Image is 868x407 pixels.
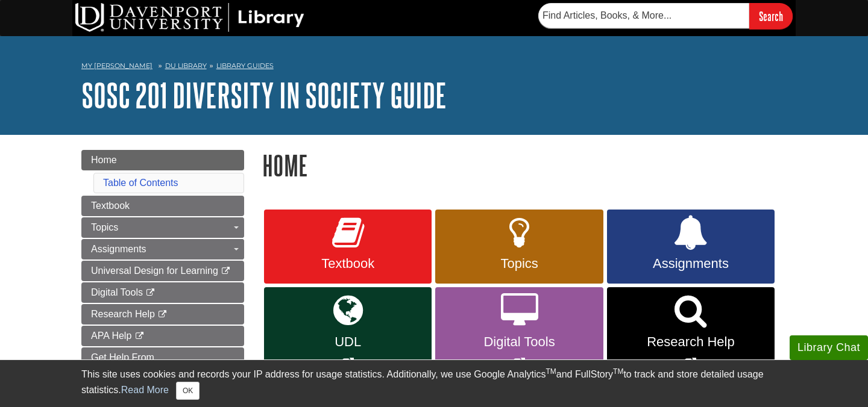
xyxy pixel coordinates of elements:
a: Universal Design for Learning [81,261,244,281]
input: Search [749,3,793,29]
i: This link opens in a new window [134,332,145,340]
a: Library Guides [216,61,274,70]
a: Link opens in new window [607,287,775,379]
div: This site uses cookies and records your IP address for usage statistics. Additionally, we use Goo... [81,367,787,400]
img: DU Library [75,3,304,32]
span: Assignments [91,244,146,254]
form: Searches DU Library's articles, books, and more [538,3,793,29]
span: Topics [91,222,118,232]
a: DU Library [165,61,207,70]
a: Research Help [81,304,244,325]
a: Get Help From [PERSON_NAME] [81,347,244,382]
span: APA Help [91,331,131,341]
span: Home [91,155,117,165]
input: Find Articles, Books, & More... [538,3,749,28]
a: Topics [435,210,603,284]
span: Research Help [616,334,766,350]
span: Textbook [91,200,130,211]
h1: Home [262,150,787,181]
sup: TM [613,367,623,376]
a: Topics [81,217,244,238]
span: Digital Tools [91,287,143,297]
button: Library Chat [790,335,868,360]
span: Digital Tools [444,334,594,350]
a: Digital Tools [81,282,244,303]
a: My [PERSON_NAME] [81,61,153,71]
a: Home [81,150,244,170]
span: UDL [273,334,423,350]
i: This link opens in a new window [221,267,231,275]
span: Textbook [273,256,423,272]
button: Close [176,382,200,400]
sup: TM [546,367,556,376]
a: Textbook [81,196,244,216]
i: This link opens in a new window [145,289,156,297]
span: Get Help From [PERSON_NAME] [91,352,171,377]
span: Universal Design for Learning [91,266,218,276]
a: Table of Contents [103,178,178,188]
a: APA Help [81,326,244,346]
a: SOSC 201 Diversity in Society Guide [81,76,447,114]
i: This link opens in a new window [157,311,168,318]
span: Topics [444,256,594,272]
a: Link opens in new window [435,287,603,379]
a: Read More [121,385,169,395]
a: Textbook [264,210,432,284]
nav: breadcrumb [81,58,787,77]
span: Research Help [91,309,155,319]
a: Assignments [81,239,244,259]
a: Assignments [607,210,775,284]
a: Link opens in new window [264,287,432,379]
span: Assignments [616,256,766,272]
